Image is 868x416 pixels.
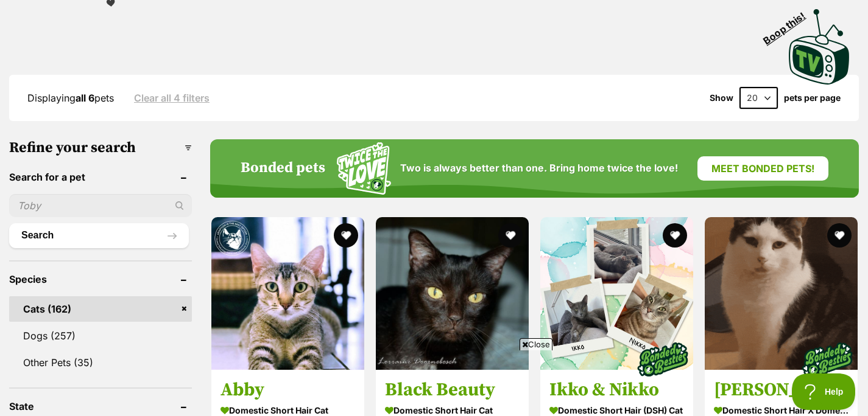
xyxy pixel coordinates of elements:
[520,338,552,350] span: Close
[334,223,358,248] button: favourite
[792,373,856,410] iframe: Help Scout Beacon - Open
[632,330,693,390] img: bonded besties
[797,330,858,390] img: bonded besties
[27,92,114,104] span: Displaying pets
[241,160,325,177] h4: Bonded pets
[9,223,189,248] button: Search
[498,223,523,248] button: favourite
[663,223,687,248] button: favourite
[211,217,364,370] img: Abby - Domestic Short Hair Cat
[789,9,850,85] img: PetRescue TV logo
[9,274,192,285] header: Species
[76,92,94,104] strong: all 6
[9,139,192,156] h3: Refine your search
[9,172,192,182] header: Search for a pet
[540,217,693,370] img: Ikko & Nikko - Domestic Short Hair (DSH) Cat
[134,92,210,103] a: Clear all 4 filters
[9,401,192,412] header: State
[761,2,817,46] span: Boop this!
[337,142,391,195] img: Squiggle
[714,379,849,402] h3: [PERSON_NAME] and [PERSON_NAME]
[784,93,841,103] label: pets per page
[827,223,852,248] button: favourite
[139,355,730,410] iframe: Advertisement
[697,156,828,181] a: Meet bonded pets!
[400,162,678,174] span: Two is always better than one. Bring home twice the love!
[9,296,192,322] a: Cats (162)
[9,350,192,375] a: Other Pets (35)
[705,217,858,370] img: Walter and Jinx - Domestic Short Hair x Domestic Long Hair Cat
[9,323,192,348] a: Dogs (257)
[9,194,192,217] input: Toby
[710,93,733,103] span: Show
[376,217,529,370] img: Black Beauty - Domestic Short Hair Cat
